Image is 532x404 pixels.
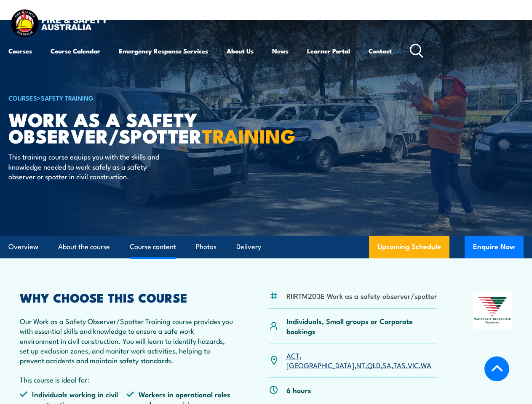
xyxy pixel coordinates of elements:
[382,360,391,370] a: SA
[465,236,524,258] button: Enquire Now
[393,360,406,370] a: TAS
[8,151,162,181] p: This training course equips you with the skills and knowledge needed to work safely as a safety o...
[367,360,380,370] a: QLD
[130,236,176,258] a: Course content
[20,292,233,303] h2: WHY CHOOSE THIS COURSE
[307,41,350,61] a: Learner Portal
[286,316,437,336] p: Individuals, Small groups or Corporate bookings
[272,41,289,61] a: News
[8,236,38,258] a: Overview
[41,93,94,102] a: Safety Training
[202,121,296,150] strong: TRAINING
[8,111,217,144] h1: Work as a Safety Observer/Spotter
[408,360,419,370] a: VIC
[119,41,208,61] a: Emergency Response Services
[356,360,365,370] a: NT
[58,236,110,258] a: About the course
[286,351,437,370] p: , , , , , , ,
[473,292,512,329] img: Nationally Recognised Training logo.
[8,41,32,61] a: Courses
[236,236,261,258] a: Delivery
[196,236,217,258] a: Photos
[227,41,254,61] a: About Us
[286,360,354,370] a: [GEOGRAPHIC_DATA]
[20,375,233,384] p: This course is ideal for:
[421,360,431,370] a: WA
[369,41,392,61] a: Contact
[51,41,100,61] a: Course Calendar
[20,316,233,365] p: Our Work as a Safety Observer/Spotter Training course provides you with essential skills and know...
[8,93,37,102] a: COURSES
[369,236,449,258] a: Upcoming Schedule
[286,350,299,360] a: ACT
[286,385,311,395] p: 6 hours
[8,93,217,103] h6: >
[286,291,437,300] li: RIIRTM203E Work as a safety observer/spotter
